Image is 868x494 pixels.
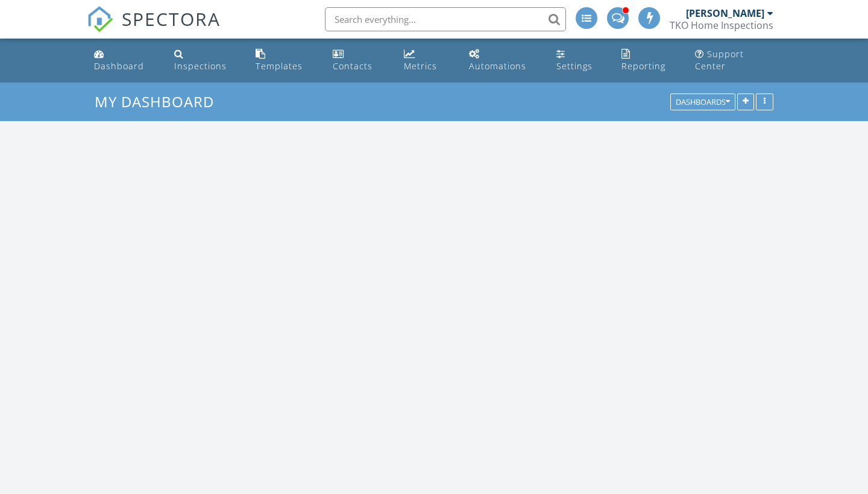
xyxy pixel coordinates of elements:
[676,98,730,107] div: Dashboards
[333,60,373,72] div: Contacts
[256,60,303,72] div: Templates
[251,43,318,78] a: Templates
[670,94,735,111] button: Dashboards
[686,7,764,19] div: [PERSON_NAME]
[399,43,454,78] a: Metrics
[325,7,566,31] input: Search everything...
[95,92,224,111] a: My Dashboard
[404,60,437,72] div: Metrics
[94,60,144,72] div: Dashboard
[695,48,744,72] div: Support Center
[556,60,593,72] div: Settings
[621,60,665,72] div: Reporting
[469,60,526,72] div: Automations
[328,43,389,78] a: Contacts
[690,43,779,78] a: Support Center
[89,43,160,78] a: Dashboard
[552,43,608,78] a: Settings
[87,16,221,42] a: SPECTORA
[670,19,773,31] div: TKO Home Inspections
[617,43,680,78] a: Reporting
[169,43,242,78] a: Inspections
[464,43,542,78] a: Automations (Advanced)
[87,6,113,33] img: The Best Home Inspection Software - Spectora
[122,6,221,31] span: SPECTORA
[174,60,227,72] div: Inspections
